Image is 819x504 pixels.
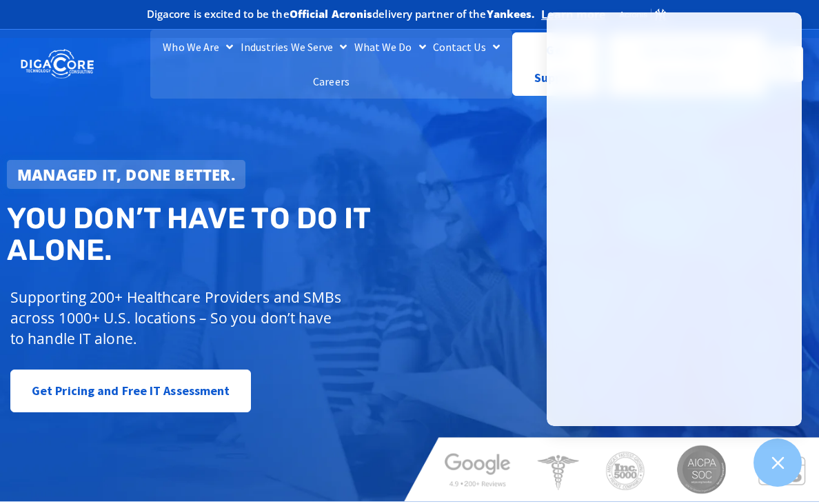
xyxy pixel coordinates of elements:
iframe: Chatgenie Messenger [547,12,802,426]
b: Yankees. [487,7,535,21]
span: Get Support [524,37,589,92]
a: Who We Are [159,30,236,64]
a: Contact Us [429,30,503,64]
a: Industries We Serve [237,30,351,64]
h2: Digacore is excited to be the delivery partner of the [147,9,535,19]
span: Get Pricing and Free IT Assessment [32,377,230,405]
a: Get Pricing and Free IT Assessment [10,370,251,412]
p: Supporting 200+ Healthcare Providers and SMBs across 1000+ U.S. locations – So you don’t have to ... [10,287,344,349]
h2: You don’t have to do IT alone. [7,203,418,266]
strong: Managed IT, done better. [17,164,235,185]
a: Get Support [512,32,600,96]
a: Learn more [541,8,605,21]
img: Acronis [618,8,666,22]
a: What We Do [351,30,429,64]
b: Official Acronis [290,7,373,21]
a: Managed IT, done better. [7,160,245,189]
nav: Menu [150,30,512,99]
img: DigaCore Technology Consulting [21,48,94,80]
a: Careers [310,64,353,99]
